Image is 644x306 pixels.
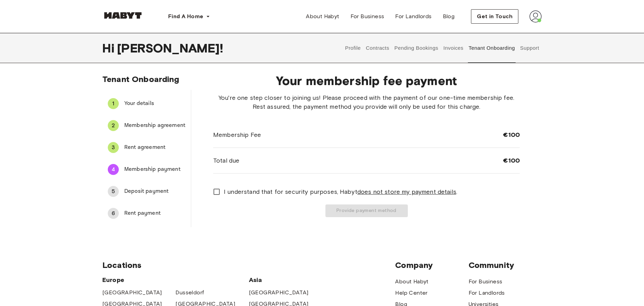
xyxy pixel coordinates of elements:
[124,121,185,130] span: Membership agreement
[503,131,520,139] span: €100
[365,33,390,63] button: Contracts
[102,205,191,222] div: 6Rent payment
[529,10,542,23] img: avatar
[102,289,162,297] a: [GEOGRAPHIC_DATA]
[471,9,518,24] button: Get in Touch
[343,33,542,63] div: user profile tabs
[344,33,362,63] button: Profile
[393,33,439,63] button: Pending Bookings
[124,99,185,108] span: Your details
[102,183,191,200] div: 5Deposit payment
[345,10,390,23] a: For Business
[249,289,309,297] a: [GEOGRAPHIC_DATA]
[395,260,468,270] span: Company
[163,10,216,23] button: Find A Home
[102,139,191,156] div: 3Rent agreement
[469,289,505,297] a: For Landlords
[213,73,520,88] span: Your membership fee payment
[124,209,185,217] span: Rent payment
[124,165,185,174] span: Membership payment
[350,12,384,21] span: For Business
[395,289,427,297] a: Help Center
[108,120,119,131] div: 2
[477,12,513,21] span: Get in Touch
[357,188,456,196] u: does not store my payment details
[213,93,520,111] span: You're one step closer to joining us! Please proceed with the payment of our one-time membership ...
[300,10,345,23] a: About Habyt
[108,142,119,153] div: 3
[306,12,339,21] span: About Habyt
[443,12,455,21] span: Blog
[102,260,395,270] span: Locations
[503,156,520,165] span: €100
[108,98,119,109] div: 1
[124,187,185,196] span: Deposit payment
[102,117,191,134] div: 2Membership agreement
[213,130,261,139] span: Membership Fee
[519,33,540,63] button: Support
[468,33,516,63] button: Tenant Onboarding
[224,187,457,196] span: I understand that for security purposes, Habyt .
[469,278,503,286] a: For Business
[102,12,143,19] img: Habyt
[102,95,191,112] div: 1Your details
[117,41,223,55] span: [PERSON_NAME] !
[102,161,191,178] div: 4Membership payment
[108,186,119,197] div: 5
[395,278,428,286] a: About Habyt
[102,276,249,284] span: Europe
[102,74,180,84] span: Tenant Onboarding
[390,10,437,23] a: For Landlords
[249,276,322,284] span: Asia
[469,260,542,270] span: Community
[213,156,239,165] span: Total due
[395,12,432,21] span: For Landlords
[175,289,204,297] a: Dusseldorf
[102,41,117,55] span: Hi
[108,208,119,219] div: 6
[108,164,119,175] div: 4
[168,12,203,21] span: Find A Home
[442,33,464,63] button: Invoices
[437,10,460,23] a: Blog
[124,143,185,152] span: Rent agreement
